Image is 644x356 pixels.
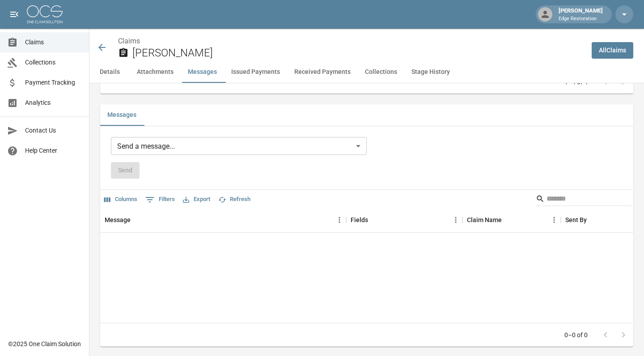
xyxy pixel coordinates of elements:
div: Search [536,192,631,208]
button: Details [89,61,130,83]
button: Sort [131,214,143,226]
div: related-list tabs [100,104,633,126]
span: Analytics [25,98,82,107]
span: Claims [25,38,82,47]
div: © 2025 One Claim Solution [8,339,81,348]
div: anchor tabs [89,61,644,83]
div: [PERSON_NAME] [555,6,606,22]
div: Message [105,207,131,232]
h2: [PERSON_NAME] [132,47,585,60]
button: Messages [181,61,224,83]
div: Claim Name [467,207,502,232]
div: Fields [346,207,462,232]
button: Sort [502,214,514,226]
button: Show filters [143,193,177,207]
div: Message [100,207,346,232]
img: ocs-logo-white-transparent.png [27,5,63,23]
div: Fields [351,207,368,232]
span: Payment Tracking [25,78,82,87]
p: Edge Restoration [559,15,603,23]
div: Send a message... [111,137,367,155]
span: Help Center [25,146,82,155]
button: Attachments [130,61,181,83]
button: Received Payments [287,61,358,83]
button: Menu [449,213,462,227]
button: Export [181,193,212,206]
a: AllClaims [592,42,633,59]
button: open drawer [5,5,23,23]
span: Contact Us [25,126,82,135]
button: Issued Payments [224,61,287,83]
div: Sent By [565,207,587,232]
p: 0–0 of 0 [564,330,588,339]
a: Claims [118,37,140,45]
button: Sort [587,214,599,226]
button: Menu [547,213,561,227]
button: Menu [333,213,346,227]
button: Sort [368,214,381,226]
button: Select columns [102,193,140,206]
div: Claim Name [462,207,561,232]
button: Stage History [404,61,457,83]
span: Collections [25,58,82,67]
nav: breadcrumb [118,36,585,47]
button: Collections [358,61,404,83]
button: Messages [100,104,144,126]
button: Refresh [216,193,253,206]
